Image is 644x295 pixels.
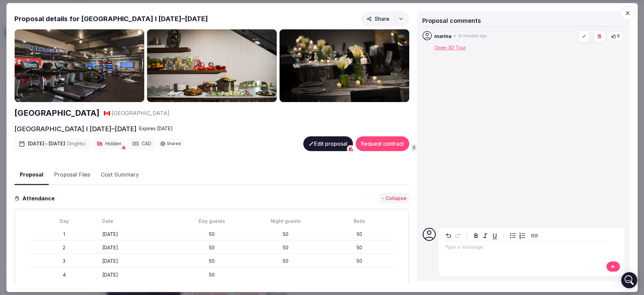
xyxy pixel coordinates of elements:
button: Numbered list [518,231,527,240]
div: 50 [250,258,321,264]
div: 50 [176,231,248,238]
span: • [453,34,456,39]
h2: [GEOGRAPHIC_DATA] I [DATE]–[DATE] [14,124,137,134]
span: [GEOGRAPHIC_DATA] [112,109,169,117]
div: CAD [128,138,155,149]
div: 50 [324,258,395,264]
h2: Proposal details for [GEOGRAPHIC_DATA] I [DATE]–[DATE] [14,14,208,23]
span: Proposal comments [422,17,481,24]
button: Underline [490,231,499,240]
span: ( 3 night s ) [66,141,86,146]
a: Open 3D Tour [434,45,466,50]
div: [DATE] [102,244,173,251]
div: [DATE] [102,258,173,264]
h3: Attendance [20,194,60,202]
span: Share [367,15,389,22]
button: Cost Summary [96,165,144,185]
div: Expire s [DATE] [139,125,173,132]
div: 50 [324,244,395,251]
div: 50 [176,258,248,264]
div: [DATE] [102,231,173,238]
button: Share [361,11,409,27]
button: Bulleted list [508,231,518,240]
span: marina [434,33,451,40]
div: Open Intercom Messenger [621,272,637,288]
span: [DATE] - [DATE] [28,140,86,147]
span: 12 minutes ago [458,34,487,39]
div: Night guests [250,218,321,225]
div: 50 [250,244,321,251]
div: [DATE] [102,272,173,278]
div: Date [102,218,173,225]
button: Edit proposal [303,136,353,151]
button: Proposal [14,165,49,185]
div: 3 [29,258,100,264]
span: 🇨🇦 [104,110,110,116]
button: - Collapse [379,193,409,204]
button: Create link [530,231,539,240]
div: Day [29,218,100,225]
img: Gallery photo 3 [279,29,409,102]
button: Proposal Files [49,165,96,185]
div: 1 [29,231,100,238]
button: Italic [481,231,490,240]
button: Bold [471,231,481,240]
div: toggle group [508,231,527,240]
div: editable markdown [442,241,606,255]
img: Gallery photo 1 [14,29,144,102]
button: 0 [608,32,623,41]
div: Beds [324,218,395,225]
img: Gallery photo 2 [147,29,277,102]
div: 4 [29,272,100,278]
a: [GEOGRAPHIC_DATA] [14,107,100,119]
button: 🇨🇦 [104,109,110,117]
div: 50 [324,231,395,238]
button: Undo Ctrl+Z [444,231,453,240]
span: Shared [167,142,181,146]
div: Hidden [93,138,125,149]
div: Day guests [176,218,248,225]
div: 50 [176,244,248,251]
span: 0 [617,34,620,39]
div: 50 [176,272,248,278]
button: Request contract [356,136,409,151]
div: 50 [250,231,321,238]
div: 2 [29,244,100,251]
